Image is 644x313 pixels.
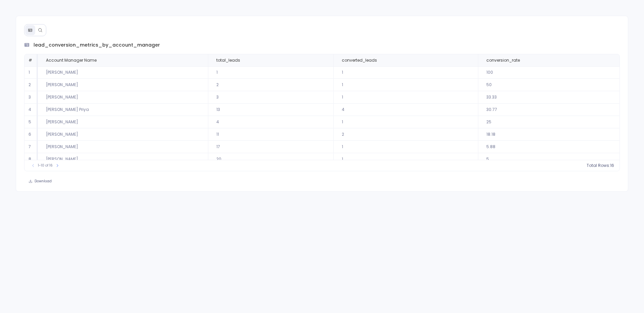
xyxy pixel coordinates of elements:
[38,104,208,116] td: [PERSON_NAME] Priya
[24,66,38,79] td: 1
[24,91,38,104] td: 3
[38,153,208,166] td: [PERSON_NAME]
[333,66,478,79] td: 1
[587,163,610,168] span: Total Rows:
[333,104,478,116] td: 4
[333,79,478,91] td: 1
[478,141,620,153] td: 5.88
[38,79,208,91] td: [PERSON_NAME]
[478,116,620,128] td: 25
[333,153,478,166] td: 1
[24,79,38,91] td: 2
[38,91,208,104] td: [PERSON_NAME]
[333,141,478,153] td: 1
[478,104,620,116] td: 30.77
[478,66,620,79] td: 100
[24,177,56,186] button: Download
[208,104,333,116] td: 13
[208,128,333,141] td: 11
[35,179,52,184] span: Download
[610,163,614,168] span: 16
[38,116,208,128] td: [PERSON_NAME]
[38,66,208,79] td: [PERSON_NAME]
[208,79,333,91] td: 2
[24,104,38,116] td: 4
[208,116,333,128] td: 4
[208,66,333,79] td: 1
[478,128,620,141] td: 18.18
[46,58,97,63] span: Account Manager Name
[24,116,38,128] td: 5
[478,79,620,91] td: 50
[342,58,377,63] span: converted_leads
[486,58,520,63] span: conversion_rate
[34,42,160,49] span: lead_conversion_metrics_by_account_manager
[208,141,333,153] td: 17
[38,141,208,153] td: [PERSON_NAME]
[478,91,620,104] td: 33.33
[333,128,478,141] td: 2
[216,58,240,63] span: total_leads
[29,57,32,63] span: #
[208,153,333,166] td: 20
[333,91,478,104] td: 1
[24,128,38,141] td: 6
[478,153,620,166] td: 5
[24,153,38,166] td: 8
[208,91,333,104] td: 3
[24,141,38,153] td: 7
[38,128,208,141] td: [PERSON_NAME]
[38,163,53,168] span: 1-10 of 16
[333,116,478,128] td: 1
